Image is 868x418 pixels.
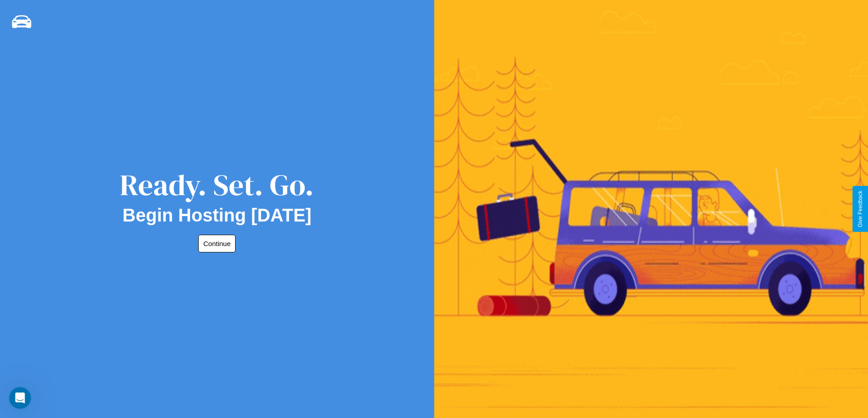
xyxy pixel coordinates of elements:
[123,205,312,226] h2: Begin Hosting [DATE]
[9,387,31,409] iframe: Intercom live chat
[857,191,863,227] div: Give Feedback
[198,235,236,252] button: Continue
[120,165,314,205] div: Ready. Set. Go.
